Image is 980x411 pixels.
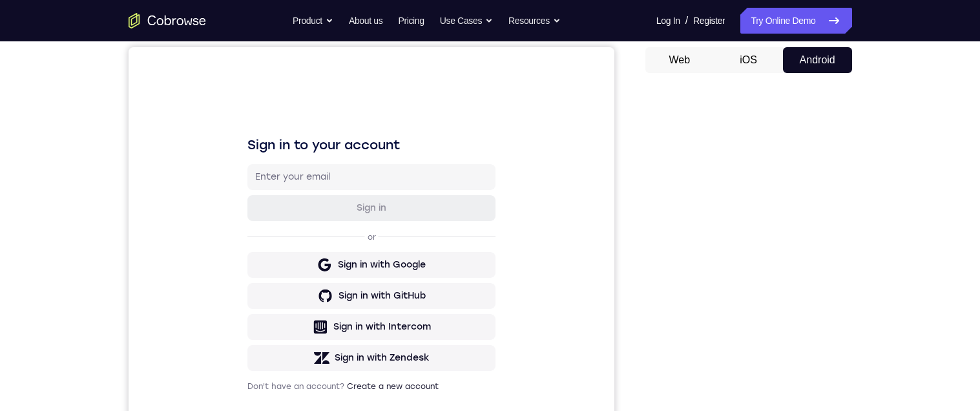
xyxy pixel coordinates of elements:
[209,211,297,224] div: Sign in with Google
[645,47,714,73] button: Web
[508,8,561,34] button: Resources
[119,236,367,262] button: Sign in with GitHub
[740,8,851,34] a: Try Online Demo
[398,8,424,34] a: Pricing
[440,8,493,34] button: Use Cases
[205,273,302,286] div: Sign in with Intercom
[119,267,367,293] button: Sign in with Intercom
[685,13,688,28] span: /
[349,8,382,34] a: About us
[119,205,367,231] button: Sign in with Google
[783,47,852,73] button: Android
[656,8,680,34] a: Log In
[714,47,783,73] button: iOS
[293,8,333,34] button: Product
[129,13,206,28] a: Go to the home page
[206,304,301,317] div: Sign in with Zendesk
[119,298,367,324] button: Sign in with Zendesk
[693,8,725,34] a: Register
[119,334,367,344] p: Don't have an account?
[210,242,297,255] div: Sign in with GitHub
[236,185,250,195] p: or
[218,335,310,344] a: Create a new account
